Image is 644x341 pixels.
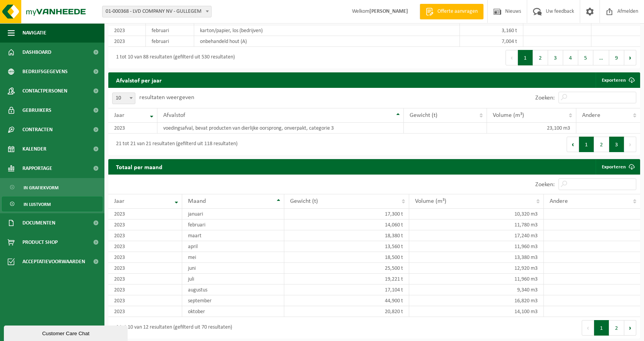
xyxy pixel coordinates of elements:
[108,25,146,36] td: 2023
[108,252,182,263] td: 2023
[24,197,51,212] span: In lijstvorm
[22,23,46,43] span: Navigatie
[436,8,480,15] span: Offerte aanvragen
[2,180,102,195] a: In grafiekvorm
[409,306,544,317] td: 14,100 m3
[535,95,555,101] label: Zoeken:
[420,4,483,19] a: Offerte aanvragen
[188,198,206,204] span: Maand
[102,6,211,17] span: 01-000368 - LVD COMPANY NV - GULLEGEM
[194,25,460,36] td: karton/papier, los (bedrijven)
[535,182,555,188] label: Zoeken:
[2,197,102,211] a: In lijstvorm
[284,252,409,263] td: 18,500 t
[4,324,129,341] iframe: chat widget
[108,159,170,174] h2: Totaal per maand
[182,241,284,252] td: april
[609,50,624,65] button: 9
[409,295,544,306] td: 16,820 m3
[22,252,85,271] span: Acceptatievoorwaarden
[146,25,194,36] td: februari
[22,81,67,101] span: Contactpersonen
[596,159,639,175] a: Exporteren
[369,9,408,14] strong: [PERSON_NAME]
[487,123,576,134] td: 23,100 m3
[108,123,157,134] td: 2023
[582,112,600,118] span: Andere
[409,252,544,263] td: 13,380 m3
[108,306,182,317] td: 2023
[108,72,169,87] h2: Afvalstof per jaar
[624,320,636,336] button: Next
[108,36,146,47] td: 2023
[284,274,409,284] td: 19,221 t
[493,112,524,118] span: Volume (m³)
[182,295,284,306] td: september
[182,274,284,284] td: juli
[409,274,544,284] td: 11,960 m3
[22,233,58,252] span: Product Shop
[518,50,533,65] button: 1
[22,139,46,159] span: Kalender
[108,209,182,219] td: 2023
[409,209,544,219] td: 10,320 m3
[567,137,579,152] button: Previous
[409,230,544,241] td: 17,240 m3
[578,50,593,65] button: 5
[157,123,404,134] td: voedingsafval, bevat producten van dierlijke oorsprong, onverpakt, categorie 3
[594,320,609,336] button: 1
[112,137,237,151] div: 21 tot 21 van 21 resultaten (gefilterd uit 118 resultaten)
[284,219,409,230] td: 14,060 t
[108,284,182,295] td: 2023
[108,274,182,284] td: 2023
[182,209,284,219] td: januari
[284,263,409,274] td: 25,500 t
[108,263,182,274] td: 2023
[409,241,544,252] td: 11,960 m3
[112,51,235,65] div: 1 tot 10 van 88 resultaten (gefilterd uit 530 resultaten)
[579,137,594,152] button: 1
[284,230,409,241] td: 18,380 t
[284,295,409,306] td: 44,900 t
[410,112,437,118] span: Gewicht (t)
[533,50,548,65] button: 2
[22,213,55,233] span: Documenten
[415,198,446,204] span: Volume (m³)
[114,198,125,204] span: Jaar
[550,198,568,204] span: Andere
[460,25,523,36] td: 3,160 t
[22,62,68,81] span: Bedrijfsgegevens
[108,219,182,230] td: 2023
[409,263,544,274] td: 12,920 m3
[284,306,409,317] td: 20,820 t
[182,263,284,274] td: juni
[548,50,563,65] button: 3
[594,137,609,152] button: 2
[409,219,544,230] td: 11,780 m3
[163,112,185,118] span: Afvalstof
[582,320,594,336] button: Previous
[182,219,284,230] td: februari
[593,50,609,65] span: …
[22,101,51,120] span: Gebruikers
[146,36,194,47] td: februari
[108,241,182,252] td: 2023
[22,159,52,178] span: Rapportage
[114,112,125,118] span: Jaar
[24,180,58,195] span: In grafiekvorm
[182,306,284,317] td: oktober
[113,93,135,104] span: 10
[284,241,409,252] td: 13,560 t
[506,50,518,65] button: Previous
[284,284,409,295] td: 17,104 t
[460,36,523,47] td: 7,004 t
[624,137,636,152] button: Next
[22,43,51,62] span: Dashboard
[112,321,232,335] div: 1 tot 10 van 12 resultaten (gefilterd uit 70 resultaten)
[182,252,284,263] td: mei
[609,320,624,336] button: 2
[609,137,624,152] button: 3
[290,198,318,204] span: Gewicht (t)
[182,230,284,241] td: maart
